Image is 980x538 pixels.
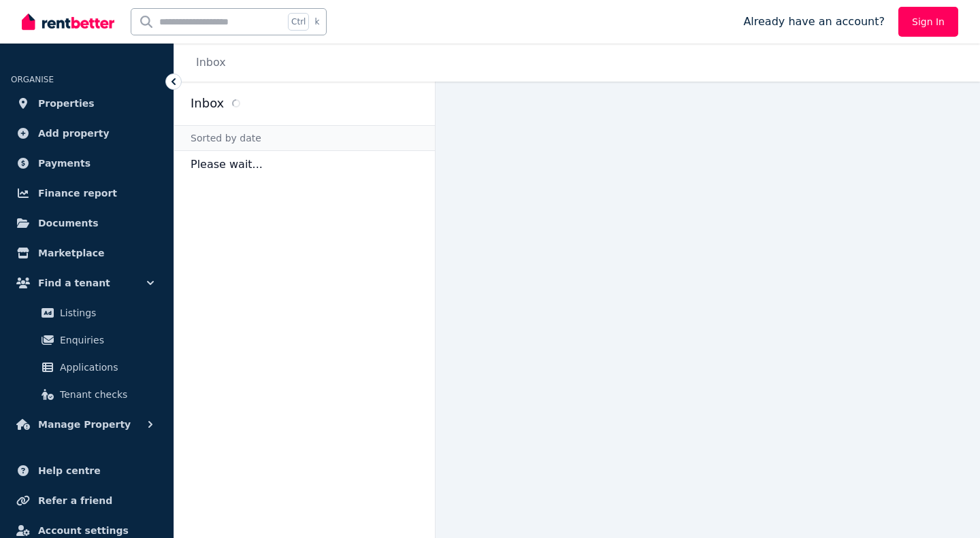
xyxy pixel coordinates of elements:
a: Sign In [898,7,958,37]
div: Sorted by date [174,125,435,151]
span: Help centre [38,463,101,479]
span: Marketplace [38,245,104,261]
a: Inbox [196,56,226,69]
a: Refer a friend [11,487,163,514]
span: Add property [38,125,110,141]
span: Applications [60,359,152,375]
a: Payments [11,150,163,177]
span: Ctrl [288,13,309,31]
button: Manage Property [11,411,163,438]
a: Finance report [11,180,163,207]
span: Refer a friend [38,492,112,509]
span: Documents [38,215,99,231]
span: Enquiries [60,332,152,348]
span: ORGANISE [11,75,54,84]
img: RentBetter [22,12,114,32]
span: Tenant checks [60,386,152,403]
a: Help centre [11,457,163,484]
a: Listings [16,299,157,326]
a: Properties [11,90,163,117]
button: Find a tenant [11,269,163,297]
p: Please wait... [174,151,435,178]
a: Tenant checks [16,381,157,408]
span: Payments [38,155,91,171]
span: Manage Property [38,416,131,433]
span: k [314,16,319,27]
h2: Inbox [191,94,224,113]
a: Applications [16,354,157,381]
span: Already have an account? [743,14,885,30]
a: Marketplace [11,239,163,267]
span: Listings [60,305,152,321]
a: Enquiries [16,326,157,354]
nav: Breadcrumb [174,44,242,82]
a: Documents [11,209,163,237]
a: Add property [11,120,163,147]
span: Finance report [38,185,117,201]
span: Find a tenant [38,275,110,291]
span: Properties [38,95,95,112]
